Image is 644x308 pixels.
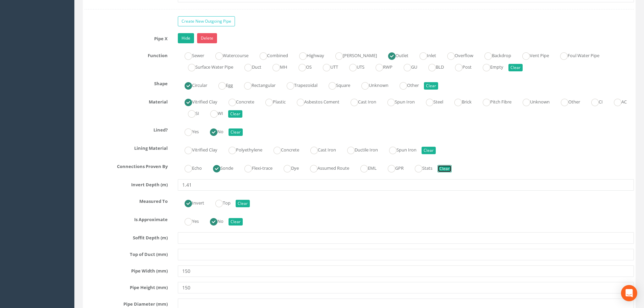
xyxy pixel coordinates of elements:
[79,179,173,188] label: Invert Depth (m)
[181,62,233,71] label: Surface Water Pipe
[381,163,404,172] label: GPR
[79,33,173,42] label: Pipe X
[237,80,276,90] label: Rectangular
[203,126,223,136] label: No
[440,50,473,60] label: Overflow
[516,50,549,60] label: Vent Pipe
[476,62,503,71] label: Empty
[424,82,438,90] button: Clear
[280,80,317,90] label: Trapezoidal
[79,96,173,105] label: Material
[79,214,173,223] label: Is Approximate
[178,80,207,90] label: Circular
[516,96,550,106] label: Unknown
[178,197,204,207] label: Invert
[204,108,223,118] label: WI
[621,285,637,301] div: Open Intercom Messenger
[369,62,392,71] label: RWP
[437,165,452,172] button: Clear
[178,216,199,226] label: Yes
[607,96,627,106] label: AC
[303,163,349,172] label: Assumed Route
[229,128,243,136] button: Clear
[209,197,231,207] label: Top
[585,96,603,106] label: CI
[79,78,173,87] label: Shape
[382,144,416,154] label: Spun Iron
[236,200,250,207] button: Clear
[478,50,511,60] label: Backdrop
[267,144,299,154] label: Concrete
[178,144,217,154] label: Vitrified Clay
[393,80,419,90] label: Other
[340,144,378,154] label: Ductile Iron
[79,265,173,274] label: Pipe Width (mm)
[413,50,436,60] label: Inlet
[408,163,432,172] label: Stats
[79,232,173,241] label: Soffit Depth (m)
[316,62,338,71] label: UTT
[292,50,324,60] label: Highway
[290,96,339,106] label: Asbestos Cement
[222,144,262,154] label: Polyethylene
[554,96,580,106] label: Other
[448,96,472,106] label: Brick
[181,108,199,118] label: SI
[206,163,233,172] label: Sonde
[277,163,299,172] label: Dye
[259,96,286,106] label: Plastic
[292,62,312,71] label: OS
[79,143,173,151] label: Lining Material
[422,62,444,71] label: BLD
[344,96,376,106] label: Cast Iron
[178,163,202,172] label: Echo
[448,62,472,71] label: Post
[79,299,173,307] label: Pipe Diameter (mm)
[178,50,204,60] label: Sewer
[209,50,248,60] label: Watercourse
[253,50,288,60] label: Combined
[79,249,173,258] label: Top of Duct (mm)
[419,96,443,106] label: Steel
[203,216,223,226] label: No
[222,96,254,106] label: Concrete
[178,126,199,136] label: Yes
[476,96,511,106] label: Pitch Fibre
[229,218,243,226] button: Clear
[79,161,173,170] label: Connections Proven By
[355,80,388,90] label: Unknown
[266,62,287,71] label: MH
[381,50,408,60] label: Outlet
[178,96,217,106] label: Vitrified Clay
[553,50,599,60] label: Foul Water Pipe
[238,62,261,71] label: Duct
[197,33,217,43] a: Delete
[79,196,173,205] label: Measured To
[508,64,523,71] button: Clear
[342,62,364,71] label: UTS
[381,96,415,106] label: Spun Iron
[304,144,336,154] label: Cast Iron
[178,33,194,43] a: Hide
[354,163,377,172] label: EML
[397,62,417,71] label: GU
[329,50,377,60] label: [PERSON_NAME]
[422,147,436,154] button: Clear
[178,16,235,26] a: Create New Outgoing Pipe
[238,163,272,172] label: Flexi-trace
[212,80,233,90] label: Egg
[228,110,242,118] button: Clear
[79,50,173,59] label: Function
[322,80,350,90] label: Square
[79,282,173,291] label: Pipe Height (mm)
[79,124,173,133] label: Lined?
